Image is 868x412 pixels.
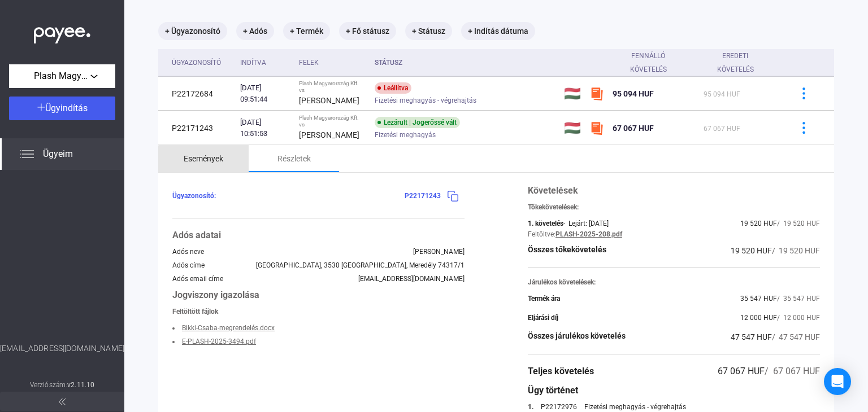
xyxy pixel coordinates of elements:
div: [DATE] 09:51:44 [240,82,290,105]
img: white-payee-white-dot.svg [34,21,90,44]
img: list.svg [20,147,34,161]
div: [DATE] 10:51:53 [240,117,290,139]
span: / 67 067 HUF [765,366,820,376]
button: Plash Magyarország Kft. [9,64,115,88]
div: Adós adatai [172,229,465,242]
span: 19 520 HUF [740,220,777,227]
div: [GEOGRAPHIC_DATA], 3530 [GEOGRAPHIC_DATA], Meredély 74317/1 [256,261,465,269]
mat-chip: + Adós [236,22,274,40]
img: szamlazzhu-mini [590,121,604,135]
div: Jogviszony igazolása [172,288,465,302]
button: more-blue [792,116,815,140]
div: Ügyazonosító [172,56,231,69]
div: Összes tőkekövetelés [528,244,606,257]
div: Feltöltve: [528,230,555,238]
div: 1. [528,403,533,411]
div: Ügyazonosító [172,56,221,69]
span: 95 094 HUF [704,90,740,98]
span: 12 000 HUF [740,314,777,322]
td: 🇭🇺 [559,77,585,111]
img: arrow-double-left-grey.svg [59,398,66,405]
div: Felek [299,56,319,69]
strong: [PERSON_NAME] [299,130,359,139]
div: Teljes követelés [528,365,594,378]
div: - Lejárt: [DATE] [563,220,609,227]
span: Ügyazonosító: [172,192,216,200]
div: Eredeti követelés [704,49,778,76]
span: 95 094 HUF [613,89,654,98]
div: Plash Magyarország Kft. vs [299,80,366,94]
div: Tőkekövetelések: [528,203,820,211]
div: Felek [299,56,366,69]
td: P22171243 [158,111,236,145]
div: Leállítva [375,82,411,94]
span: 19 520 HUF [731,246,772,255]
mat-chip: + Státusz [405,22,452,40]
mat-chip: + Termék [283,22,330,40]
mat-chip: + Ügyazonosító [158,22,227,40]
span: Plash Magyarország Kft. [34,69,90,83]
div: 1. követelés [528,220,563,227]
div: Indítva [240,56,290,69]
span: 67 067 HUF [704,125,740,133]
div: Fennálló követelés [613,49,684,76]
span: Fizetési meghagyás [375,128,436,142]
div: Fennálló követelés [613,49,695,76]
img: szamlazzhu-mini [590,87,604,100]
div: [EMAIL_ADDRESS][DOMAIN_NAME] [358,275,465,283]
img: plus-white.svg [37,103,45,111]
div: Termék ára [528,295,560,303]
span: Ügyindítás [45,103,88,113]
span: 67 067 HUF [718,366,765,376]
div: Követelések [528,184,820,198]
div: Ügy történet [528,384,820,397]
span: / 19 520 HUF [777,220,820,227]
mat-chip: + Fő státusz [339,22,396,40]
th: Státusz [370,49,559,77]
span: 35 547 HUF [740,295,777,303]
div: Plash Magyarország Kft. vs [299,115,366,128]
div: Feltöltött fájlok [172,308,465,315]
div: Open Intercom Messenger [824,368,851,395]
div: Események [184,152,223,165]
span: / 12 000 HUF [777,314,820,322]
div: Indítva [240,56,266,69]
span: / 35 547 HUF [777,295,820,303]
span: P22171243 [405,192,441,200]
a: P22172976 [541,403,577,411]
div: Eredeti követelés [704,49,767,76]
div: [PERSON_NAME] [413,248,465,256]
strong: [PERSON_NAME] [299,96,359,105]
div: Fizetési meghagyás - végrehajtás [584,403,686,411]
span: 47 547 HUF [731,332,772,341]
img: more-blue [798,87,810,99]
button: copy-blue [441,184,465,208]
span: / 19 520 HUF [772,246,820,255]
button: Ügyindítás [9,97,115,120]
span: Fizetési meghagyás - végrehajtás [375,94,476,107]
div: Adós címe [172,261,205,269]
div: Járulékos követelések: [528,278,820,286]
td: 🇭🇺 [559,111,585,145]
button: more-blue [792,82,815,106]
img: more-blue [798,122,810,134]
a: E-PLASH-2025-3494.pdf [182,338,256,345]
div: Adós email címe [172,275,223,283]
div: Lezárult | Jogerőssé vált [375,117,460,128]
a: PLASH-2025-208.pdf [555,230,622,238]
img: copy-blue [447,190,459,202]
div: Adós neve [172,248,204,256]
span: / 47 547 HUF [772,332,820,341]
td: P22172684 [158,77,236,111]
span: 67 067 HUF [613,124,654,133]
mat-chip: + Indítás dátuma [461,22,535,40]
strong: v2.11.10 [67,381,94,389]
a: Bikki-Csaba-megrendelés.docx [182,324,275,332]
div: Összes járulékos követelés [528,330,626,344]
div: Eljárási díj [528,314,558,322]
div: Részletek [277,152,311,165]
span: Ügyeim [43,147,73,161]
